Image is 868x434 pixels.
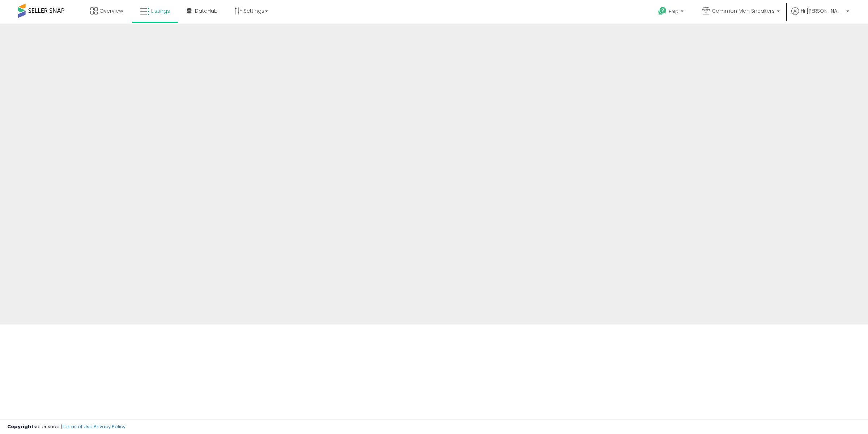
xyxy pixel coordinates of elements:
span: Hi [PERSON_NAME] [801,7,844,15]
span: Common Man Sneakers [712,7,775,15]
span: Overview [99,7,123,15]
span: Listings [151,7,170,15]
a: Help [652,1,691,24]
a: Hi [PERSON_NAME] [791,7,849,24]
span: Help [669,8,678,15]
span: DataHub [195,7,218,15]
i: Get Help [658,7,667,16]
